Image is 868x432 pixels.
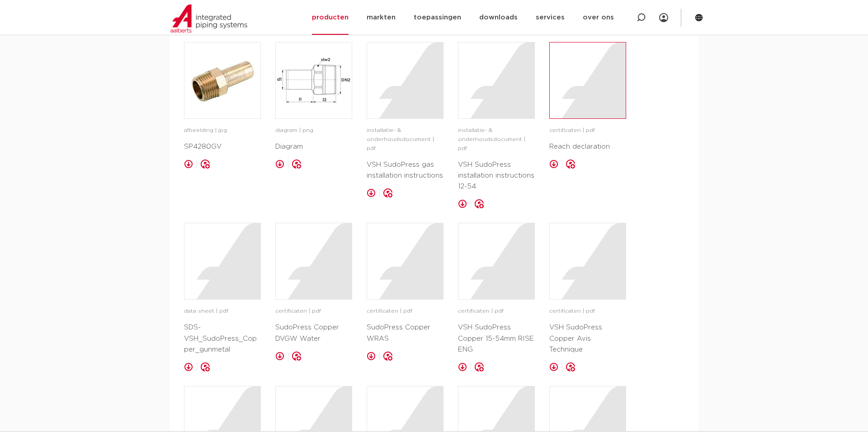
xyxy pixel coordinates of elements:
p: certificaten | pdf [458,307,535,316]
img: image for Diagram [276,42,352,118]
p: SP4280GV [184,141,261,152]
p: SudoPress Copper WRAS [367,322,443,344]
p: VSH SudoPress Copper 15-54mm RISE ENG [458,322,535,355]
p: certificaten | pdf [367,307,443,316]
p: installatie- & onderhoudsdocument | pdf [367,126,443,153]
a: image for SP4280GV [184,42,261,119]
p: installatie- & onderhoudsdocument | pdf [458,126,535,153]
a: image for Diagram [275,42,352,119]
p: certificaten | pdf [549,126,626,135]
p: certificaten | pdf [275,307,352,316]
p: diagram | png [275,126,352,135]
p: VSH SudoPress Copper Avis Technique [549,322,626,355]
p: Reach declaration [549,141,626,152]
p: SudoPress Copper DVGW Water [275,322,352,344]
p: afbeelding | jpg [184,126,261,135]
img: image for SP4280GV [184,42,260,118]
p: certificaten | pdf [549,307,626,316]
p: SDS-VSH_SudoPress_Copper_gunmetal [184,322,261,355]
p: Diagram [275,141,352,152]
p: VSH SudoPress installation instructions 12-54 [458,160,535,192]
p: data sheet | pdf [184,307,261,316]
p: VSH SudoPress gas installation instructions [367,160,443,181]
